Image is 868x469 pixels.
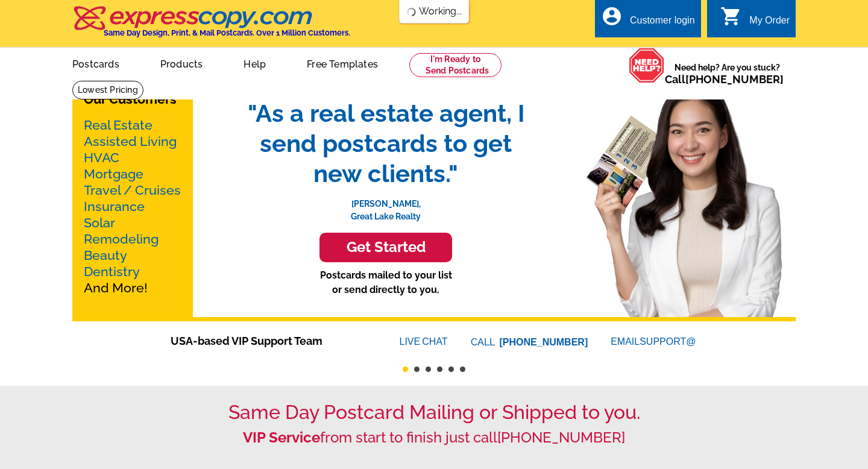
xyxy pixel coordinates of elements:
[84,117,181,296] p: And More!
[72,429,796,447] h2: from start to finish just call
[235,268,536,297] p: Postcards mailed to your list or send directly to you.
[84,134,177,149] a: Assisted Living
[601,13,695,28] a: account_circle Customer login
[685,73,784,86] a: [PHONE_NUMBER]
[171,333,363,349] span: USA-based VIP Support Team
[72,401,796,424] h1: Same Day Postcard Mailing or Shipped to you.
[601,5,623,27] i: account_circle
[665,73,784,86] span: Call
[630,15,695,32] div: Customer login
[471,335,497,350] font: CALL
[84,264,140,279] a: Dentistry
[84,215,115,230] a: Solar
[235,98,536,189] span: "As a real estate agent, I send postcards to get new clients."
[629,48,665,83] img: help
[84,248,127,263] a: Beauty
[414,367,420,372] button: 2 of 6
[84,118,153,133] a: Real Estate
[611,336,697,347] a: EMAILSUPPORT@
[497,429,625,446] a: [PHONE_NUMBER]
[224,49,285,77] a: Help
[335,239,437,256] h3: Get Started
[84,166,143,181] a: Mortgage
[235,189,536,223] p: [PERSON_NAME], Great Lake Realty
[104,28,350,37] h4: Same Day Design, Print, & Mail Postcards. Over 1 Million Customers.
[640,335,697,349] font: SUPPORT@
[84,199,145,214] a: Insurance
[53,49,139,77] a: Postcards
[400,336,448,347] a: LIVECHAT
[448,367,454,372] button: 5 of 6
[749,15,790,32] div: My Order
[72,14,350,37] a: Same Day Design, Print, & Mail Postcards. Over 1 Million Customers.
[720,5,742,27] i: shopping_cart
[84,231,159,247] a: Remodeling
[665,61,790,86] span: Need help? Are you stuck?
[288,49,397,77] a: Free Templates
[437,367,442,372] button: 4 of 6
[141,49,222,77] a: Products
[84,150,119,165] a: HVAC
[400,335,423,349] font: LIVE
[84,183,181,198] a: Travel / Cruises
[460,367,465,372] button: 6 of 6
[720,13,790,28] a: shopping_cart My Order
[243,429,320,446] strong: VIP Service
[403,367,408,372] button: 1 of 6
[407,7,417,17] img: loading...
[235,233,536,262] a: Get Started
[426,367,431,372] button: 3 of 6
[500,337,588,347] a: [PHONE_NUMBER]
